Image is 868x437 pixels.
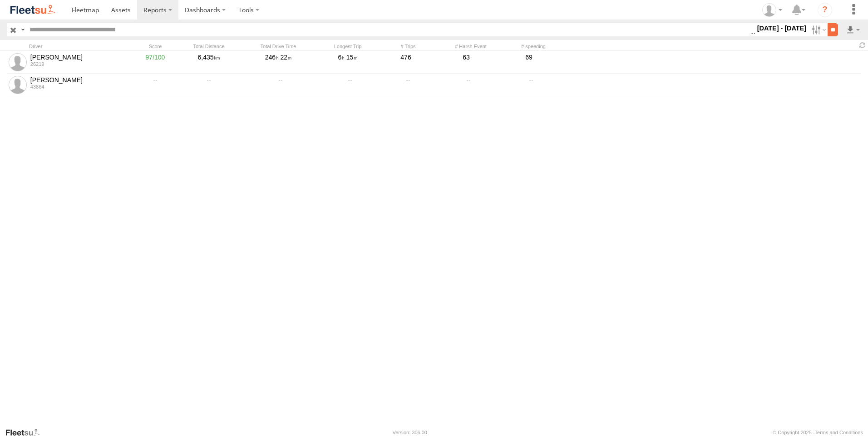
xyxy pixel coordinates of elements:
div: Mohammed Khalid [759,3,785,17]
label: Search Filter Options [808,23,828,36]
div: # Harsh Event [441,43,500,50]
span: Refresh [857,41,868,50]
div: # speeding [504,43,563,50]
div: 6,435 [182,52,236,73]
div: Version: 306.00 [393,430,427,435]
a: 97 [133,52,178,73]
label: Export results as... [845,23,861,36]
label: [DATE] - [DATE] [755,23,809,33]
span: 246 [265,54,279,61]
i: ? [818,3,832,17]
span: 6 [338,54,345,61]
div: 63 [437,52,496,73]
a: [PERSON_NAME] [30,53,128,61]
div: Total Distance [182,43,236,50]
span: 15 [346,54,358,61]
a: Terms and Conditions [815,430,863,435]
img: fleetsu-logo-horizontal.svg [9,4,56,16]
div: 26219 [30,61,128,67]
a: [PERSON_NAME] [30,76,128,84]
div: Driver [29,43,129,50]
div: © Copyright 2025 - [773,430,863,435]
div: # Trips [379,43,438,50]
span: 22 [280,54,291,61]
label: Search Query [19,23,26,36]
div: Total Drive Time [240,43,317,50]
div: 43864 [30,84,128,89]
div: Score [133,43,178,50]
a: Visit our Website [5,428,47,437]
div: 69 [499,52,558,73]
a: 476 [379,52,433,73]
div: Longest Trip [321,43,375,50]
